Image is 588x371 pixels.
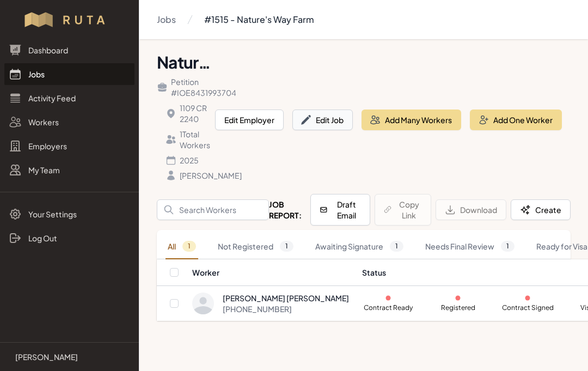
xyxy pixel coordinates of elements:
nav: Tabs [157,234,571,259]
div: 2025 [166,155,199,166]
div: [PHONE_NUMBER] [223,303,349,314]
div: [PERSON_NAME] [PERSON_NAME] [223,293,349,303]
a: Activity Feed [4,87,134,109]
span: 1 [390,241,403,252]
span: 1 [501,241,514,252]
a: Dashboard [4,39,134,61]
a: Your Settings [4,203,134,225]
a: Needs Final Review [423,234,517,259]
p: Registered [432,303,484,312]
h1: Nature's Way Farm [157,52,215,72]
button: Add Many Workers [362,110,461,130]
button: Edit Job [292,110,353,130]
p: Contract Ready [362,303,414,312]
a: Employers [4,135,134,157]
div: Petition # IOE8431993704 [157,76,236,98]
div: 1109 CR 2240 [166,102,215,124]
a: All [166,234,198,259]
img: Workflow [23,11,116,28]
h2: Job Report: [269,199,306,221]
button: Download [436,199,506,220]
a: My Team [4,159,134,181]
a: #1515 - Nature's Way Farm [204,9,314,31]
div: Worker [192,267,349,278]
span: 1 [280,241,293,252]
button: Copy Link [375,194,431,226]
a: Workers [4,111,134,133]
a: Jobs [157,9,176,31]
div: [PERSON_NAME] [166,170,242,181]
div: 1 Total Workers [166,129,215,150]
button: Draft Email [310,194,370,226]
a: [PERSON_NAME] [9,351,130,362]
a: Not Registered [216,234,296,259]
a: Log Out [4,227,134,249]
a: Awaiting Signature [313,234,406,259]
p: Contract Signed [501,303,554,312]
button: Edit Employer [215,110,284,130]
span: 1 [182,241,196,252]
a: Jobs [4,63,134,85]
button: Create [511,199,571,220]
p: [PERSON_NAME] [15,351,78,362]
button: Add One Worker [470,110,562,130]
nav: Breadcrumb [157,9,314,31]
input: Search Workers [157,199,269,220]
